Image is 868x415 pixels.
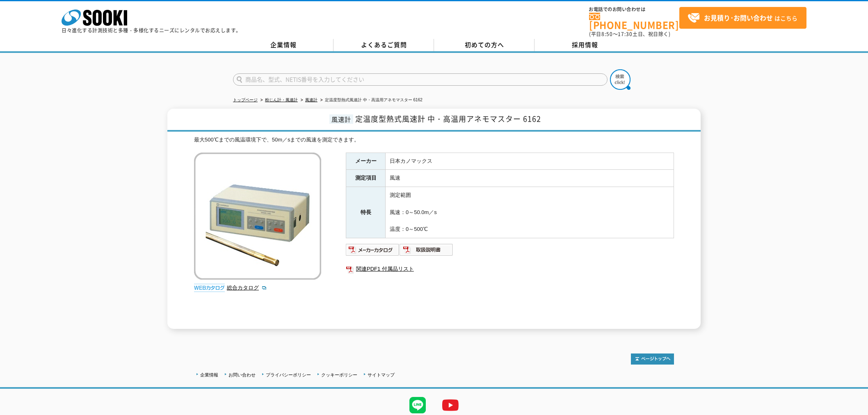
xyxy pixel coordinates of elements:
[386,170,674,187] td: 風速
[329,114,353,124] span: 風速計
[194,136,674,144] div: 最大500℃までの風温環境下で、50m／sまでの風速を測定できます。
[589,7,679,12] span: お電話でのお問い合わせは
[333,39,434,51] a: よくあるご質問
[233,73,608,86] input: 商品名、型式、NETIS番号を入力してください
[601,30,613,38] span: 8:50
[346,264,674,274] a: 関連PDF1 付属品リスト
[631,353,674,365] img: トップページへ
[233,98,258,102] a: トップページ
[194,153,321,280] img: 定温度型熱式風速計 中・高温用アネモマスター 6162
[618,30,633,38] span: 17:30
[434,39,535,51] a: 初めての方へ
[400,243,453,256] img: 取扱説明書
[346,153,386,170] th: メーカー
[62,28,241,33] p: 日々進化する計測技術と多種・多様化するニーズにレンタルでお応えします。
[610,69,630,90] img: btn_search.png
[233,39,333,51] a: 企業情報
[400,249,453,255] a: 取扱説明書
[266,372,311,377] a: プライバシーポリシー
[465,40,504,49] span: 初めての方へ
[265,98,298,102] a: 粉じん計・風速計
[321,372,357,377] a: クッキーポリシー
[228,372,256,377] a: お問い合わせ
[688,12,797,24] span: はこちら
[355,113,541,124] span: 定温度型熱式風速計 中・高温用アネモマスター 6162
[227,285,267,291] a: 総合カタログ
[589,13,679,30] a: [PHONE_NUMBER]
[368,372,395,377] a: サイトマップ
[319,96,423,105] li: 定温度型熱式風速計 中・高温用アネモマスター 6162
[589,30,670,38] span: (平日 ～ 土日、祝日除く)
[305,98,318,102] a: 風速計
[346,249,400,255] a: メーカーカタログ
[194,284,225,292] img: webカタログ
[386,153,674,170] td: 日本カノマックス
[535,39,635,51] a: 採用情報
[704,13,773,23] strong: お見積り･お問い合わせ
[346,170,386,187] th: 測定項目
[346,187,386,238] th: 特長
[679,7,806,29] a: お見積り･お問い合わせはこちら
[346,243,400,256] img: メーカーカタログ
[200,372,218,377] a: 企業情報
[386,187,674,238] td: 測定範囲 風速：0～50.0m／s 温度：0～500℃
